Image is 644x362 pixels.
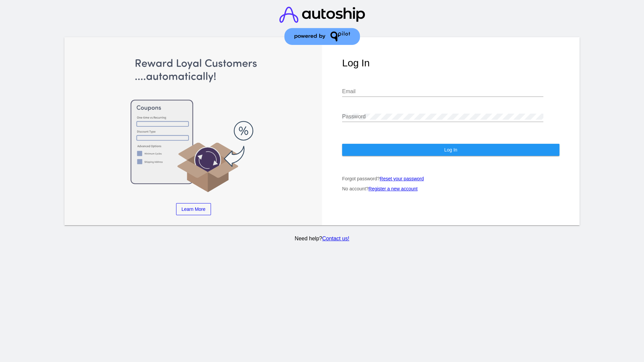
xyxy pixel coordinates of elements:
[342,186,559,191] p: No account?
[176,203,211,215] a: Learn More
[369,186,418,191] a: Register a new account
[342,88,543,95] input: Email
[181,206,206,212] span: Learn More
[342,144,559,156] button: Log In
[85,57,302,193] img: Apply Coupons Automatically to Scheduled Orders with QPilot
[342,176,559,181] p: Forgot password?
[342,57,559,69] h1: Log In
[63,236,581,242] p: Need help?
[380,176,424,181] a: Reset your password
[322,236,349,241] a: Contact us!
[444,147,457,153] span: Log In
